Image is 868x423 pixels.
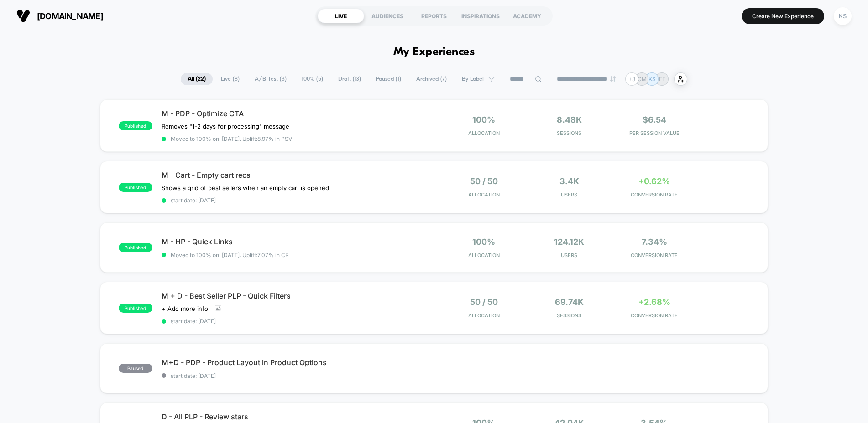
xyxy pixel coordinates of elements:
[472,115,495,124] span: 100%
[468,130,500,136] span: Allocation
[119,121,152,130] span: published
[162,123,289,130] span: Removes "1-2 days for processing" message
[393,46,475,59] h1: My Experiences
[119,364,152,373] span: paused
[119,243,152,252] span: published
[468,191,500,198] span: Allocation
[162,305,208,312] span: + Add more info
[472,237,495,247] span: 100%
[470,297,498,307] span: 50 / 50
[555,297,584,307] span: 69.74k
[557,115,582,124] span: 8.48k
[831,7,854,26] button: KS
[37,11,103,21] span: [DOMAIN_NAME]
[614,252,695,258] span: CONVERSION RATE
[470,176,498,186] span: 50 / 50
[648,76,656,83] p: KS
[369,73,408,85] span: Paused ( 1 )
[468,252,500,258] span: Allocation
[409,73,454,85] span: Archived ( 7 )
[468,312,500,319] span: Allocation
[411,9,457,23] div: REPORTS
[559,176,579,186] span: 3.4k
[364,9,411,23] div: AUDIENCES
[119,304,152,313] span: published
[659,76,665,83] p: EE
[642,237,667,247] span: 7.34%
[529,312,610,319] span: Sessions
[614,191,695,198] span: CONVERSION RATE
[834,7,852,25] div: KS
[529,191,610,198] span: Users
[554,237,584,247] span: 124.12k
[614,130,695,136] span: PER SESSION VALUE
[318,9,364,23] div: LIVE
[742,8,824,24] button: Create New Experience
[162,197,434,204] span: start date: [DATE]
[14,9,106,23] button: [DOMAIN_NAME]
[331,73,368,85] span: Draft ( 13 )
[248,73,293,85] span: A/B Test ( 3 )
[625,72,638,86] div: + 3
[162,170,434,180] span: M - Cart - Empty cart recs
[529,130,610,136] span: Sessions
[162,237,434,246] span: M - HP - Quick Links
[162,412,434,421] span: D - All PLP - Review stars
[214,73,246,85] span: Live ( 8 )
[643,115,666,124] span: $6.54
[16,9,30,23] img: Visually logo
[162,358,434,367] span: M+D - PDP - Product Layout in Product Options
[162,291,434,300] span: M + D - Best Seller PLP - Quick Filters
[162,318,434,325] span: start date: [DATE]
[638,76,647,83] p: CM
[638,297,670,307] span: +2.68%
[614,312,695,319] span: CONVERSION RATE
[171,252,289,258] span: Moved to 100% on: [DATE] . Uplift: 7.07% in CR
[638,176,670,186] span: +0.62%
[162,372,434,379] span: start date: [DATE]
[504,9,550,23] div: ACADEMY
[457,9,504,23] div: INSPIRATIONS
[295,73,330,85] span: 100% ( 5 )
[162,184,329,191] span: Shows a grid of best sellers when an empty cart is opened
[181,73,213,85] span: All ( 22 )
[119,183,152,192] span: published
[162,109,434,118] span: M - PDP - Optimize CTA
[529,252,610,258] span: Users
[610,76,616,82] img: end
[462,76,484,83] span: By Label
[171,135,292,142] span: Moved to 100% on: [DATE] . Uplift: 8.97% in PSV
